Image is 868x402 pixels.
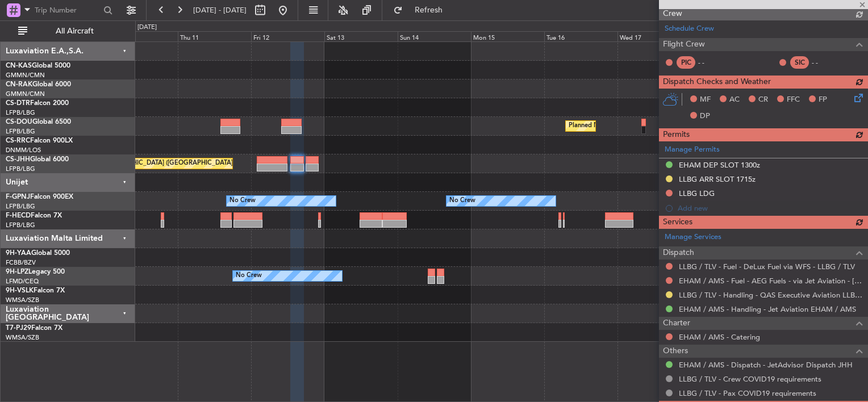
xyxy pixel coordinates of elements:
a: DNMM/LOS [6,146,41,154]
div: Planned Maint [GEOGRAPHIC_DATA] ([GEOGRAPHIC_DATA]) [569,118,748,135]
a: 9H-YAAGlobal 5000 [6,250,70,257]
span: CS-DOU [6,119,32,125]
a: T7-PJ29Falcon 7X [6,325,62,332]
a: CS-RRCFalcon 900LX [6,137,73,144]
div: No Crew [449,192,475,210]
div: [DATE] [137,23,157,32]
span: Refresh [405,6,453,14]
a: CS-DTRFalcon 2000 [6,100,69,107]
a: WMSA/SZB [6,333,39,342]
div: Fri 12 [251,31,324,41]
a: CN-KASGlobal 5000 [6,62,70,69]
div: No Crew [229,192,256,210]
a: F-HECDFalcon 7X [6,212,62,219]
input: Trip Number [35,2,100,19]
a: CN-RAKGlobal 6000 [6,81,71,88]
button: Refresh [388,1,456,19]
span: 9H-LPZ [6,269,28,275]
a: LFPB/LBG [6,221,35,229]
div: No Crew [236,267,262,284]
span: F-HECD [6,212,31,219]
a: FCBB/BZV [6,258,36,267]
a: LFMD/CEQ [6,277,39,286]
a: GMMN/CMN [6,71,45,79]
a: LFPB/LBG [6,127,35,136]
div: Sun 14 [398,31,471,41]
span: CN-RAK [6,81,32,88]
div: Wed 10 [105,31,178,41]
a: CS-DOUGlobal 6500 [6,119,71,125]
span: F-GPNJ [6,194,30,200]
a: F-GPNJFalcon 900EX [6,194,73,200]
span: All Aircraft [30,27,120,35]
a: LFPB/LBG [6,165,35,173]
div: Thu 11 [178,31,251,41]
a: LFPB/LBG [6,108,35,117]
a: GMMN/CMN [6,90,45,98]
div: Sat 13 [324,31,398,41]
span: CS-JHH [6,156,30,163]
div: Mon 15 [471,31,544,41]
button: All Aircraft [12,22,123,40]
span: 9H-VSLK [6,287,34,294]
a: WMSA/SZB [6,296,39,304]
span: 9H-YAA [6,250,31,257]
a: LFPB/LBG [6,202,35,211]
span: CS-DTR [6,100,30,107]
div: Planned Maint [GEOGRAPHIC_DATA] ([GEOGRAPHIC_DATA]) [56,155,235,172]
div: Tue 16 [544,31,617,41]
span: T7-PJ29 [6,325,31,332]
div: Wed 17 [617,31,691,41]
span: [DATE] - [DATE] [193,5,247,15]
a: 9H-VSLKFalcon 7X [6,287,65,294]
span: CS-RRC [6,137,30,144]
a: 9H-LPZLegacy 500 [6,269,65,275]
a: CS-JHHGlobal 6000 [6,156,69,163]
span: CN-KAS [6,62,32,69]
